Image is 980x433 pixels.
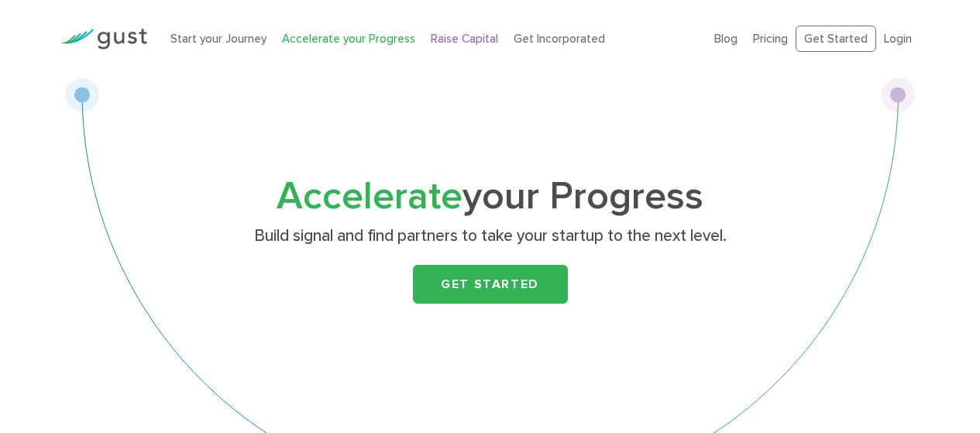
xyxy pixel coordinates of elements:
a: Accelerate your Progress [282,32,415,46]
a: Raise Capital [431,32,498,46]
a: Pricing [753,32,788,46]
a: Login [884,32,912,46]
a: Start your Journey [170,32,266,46]
img: Gust Logo [60,29,147,50]
a: Get Started [796,26,876,53]
h1: your Progress [184,179,796,215]
a: Get Incorporated [514,32,605,46]
p: Build signal and find partners to take your startup to the next level. [190,225,790,247]
a: Blog [714,32,738,46]
a: Get Started [413,265,568,304]
span: Accelerate [277,174,462,219]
